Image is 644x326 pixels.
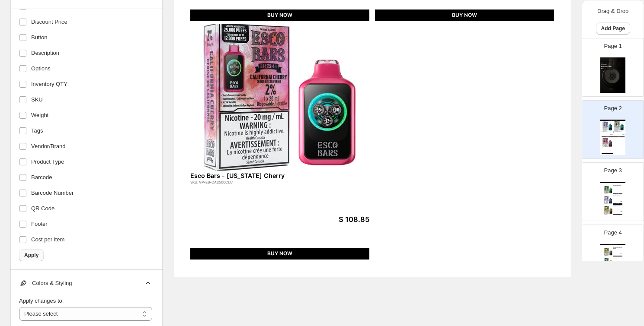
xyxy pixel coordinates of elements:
[613,247,623,249] div: Esco Bars - Peach Pineapple Orange
[602,132,609,132] div: SKU: VP-EB-CA2500BRZ
[613,214,623,215] div: BUY NOW
[603,195,613,205] img: primaryImage
[601,25,625,32] span: Add Page
[31,142,66,151] span: Vendor/Brand
[613,203,623,204] div: BUY NOW
[619,253,622,254] div: $ 108.85
[600,57,625,93] img: cover page
[31,235,64,244] span: Cost per item
[582,100,644,159] div: Page 2Wholesale Product CatalogprimaryImageEsco Bars - Blue RazzSKU: VP-EB-CA2500BRZ$ 108.35BUY N...
[603,206,613,215] img: primaryImage
[190,172,344,179] div: Esco Bars - [US_STATE] Cherry
[19,249,44,261] button: Apply
[613,133,621,133] div: SKU: VP-EB-CA2500CBZ
[190,9,369,21] div: BUY NOW
[190,24,369,171] img: primaryImage
[311,215,369,224] div: $ 108.85
[602,121,613,131] img: primaryImage
[619,211,622,212] div: $ 108.85
[604,104,622,113] p: Page 2
[613,258,623,259] div: Esco Bars - Spearmint
[613,196,623,196] div: Esco Bars - Grape Ice
[596,22,630,35] button: Add Page
[31,189,74,197] span: Barcode Number
[619,191,622,192] div: $ 108.85
[31,95,43,104] span: SKU
[602,149,609,149] div: SKU: VP-EB-CA2500CLC
[19,279,72,288] span: Colors & Styling
[613,185,623,186] div: Esco Bars - Green Apple
[190,248,369,260] div: BUY NOW
[613,258,618,259] div: SKU: VP-EB-CA2500SPM
[613,206,618,207] div: SKU: VP-EB-CA2500HMG
[31,204,54,213] span: QR Code
[604,166,622,175] p: Page 3
[602,131,611,132] div: Esco Bars - Blue Razz
[31,111,48,120] span: Weight
[613,131,623,132] div: Esco Bars - Caribbean Breeze (Pineapple, Coconut)
[613,193,623,194] div: BUY NOW
[602,148,611,148] div: Esco Bars - [US_STATE] Cherry
[604,228,622,237] p: Page 4
[31,220,48,228] span: Footer
[31,64,51,73] span: Options
[190,180,311,184] div: SKU: VP-EB-CA2500CLC
[619,201,622,202] div: $ 108.85
[582,162,644,221] div: Page 3Wholesale Product CatalogprimaryImageEsco Bars - Green AppleSKU: VP-EB-CA2500GAP$ 108.85BUY...
[375,9,554,21] div: BUY NOW
[582,225,644,283] div: Page 4Wholesale Product CatalogprimaryImageEsco Bars - Peach Pineapple OrangeSKU: VP-EB-CA2500PPO...
[603,185,613,195] img: primaryImage
[31,158,64,166] span: Product Type
[602,136,613,137] div: BUY NOW
[613,136,625,137] div: BUY NOW
[600,120,625,121] div: Wholesale Product Catalog
[19,298,64,304] span: Apply changes to:
[613,186,618,187] div: SKU: VP-EB-CA2500GAP
[600,182,625,183] div: Wholesale Product Catalog
[31,49,59,57] span: Description
[31,173,52,182] span: Barcode
[603,257,613,267] img: primaryImage
[24,252,38,259] span: Apply
[613,256,623,256] div: BUY NOW
[613,196,618,197] div: SKU: VP-EB-CA2500GPI
[31,80,67,89] span: Inventory QTY
[603,247,613,257] img: primaryImage
[602,153,613,154] div: BUY NOW
[597,7,628,16] p: Drag & Drop
[31,127,43,135] span: Tags
[31,18,67,26] span: Discount Price
[613,249,618,250] div: SKU: VP-EB-CA2500PPO
[31,33,48,42] span: Button
[613,121,625,131] img: primaryImage
[602,138,613,148] img: primaryImage
[582,38,644,97] div: Page 1cover page
[613,206,623,206] div: Esco Bars - Honey Mango
[600,244,625,245] div: Wholesale Product Catalog
[604,42,622,51] p: Page 1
